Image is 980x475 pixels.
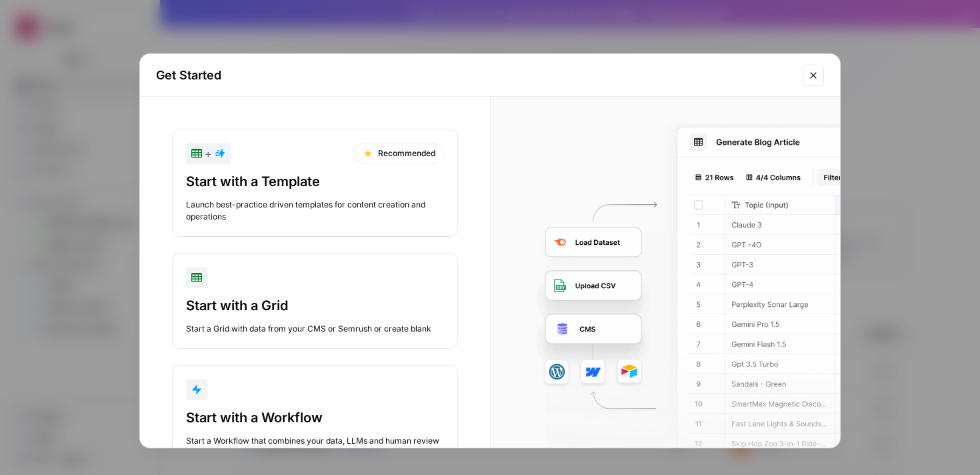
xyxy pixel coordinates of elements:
div: Launch best-practice driven templates for content creation and operations [186,199,444,223]
div: Start with a Grid [186,296,444,315]
div: + [191,145,225,161]
div: Recommended [355,143,444,164]
button: Start with a GridStart a Grid with data from your CMS or Semrush or create blank [172,253,458,349]
div: Start a Grid with data from your CMS or Semrush or create blank [186,323,444,335]
button: Close modal [803,65,824,86]
h2: Get Started [156,66,795,85]
div: Start with a Workflow [186,408,444,427]
button: +RecommendedStart with a TemplateLaunch best-practice driven templates for content creation and o... [172,129,458,237]
div: Start with a Template [186,172,444,191]
div: Start a Workflow that combines your data, LLMs and human review [186,435,444,447]
button: Start with a WorkflowStart a Workflow that combines your data, LLMs and human review [172,365,458,461]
